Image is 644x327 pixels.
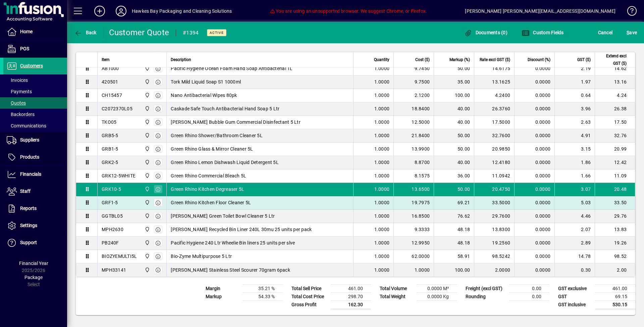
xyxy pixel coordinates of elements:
[509,292,549,301] td: 0.00
[171,105,279,112] span: Caskade Safe Touch Antibacterial Hand Soap 5 Ltr
[393,250,434,263] td: 62.0000
[434,75,474,89] td: 35.00
[102,119,116,125] div: TKO05
[102,213,123,219] div: GGTBL05
[478,213,510,219] div: 29.7600
[171,78,241,85] span: Tork Mild Liquid Soap S1 1000ml
[577,56,591,63] span: GST ($)
[520,26,566,39] button: Custom Fields
[393,75,434,89] td: 9.7500
[7,77,28,83] span: Invoices
[143,159,151,166] span: Central
[595,183,635,196] td: 20.48
[514,129,554,143] td: 0.0000
[554,183,595,196] td: 3.07
[143,65,151,72] span: Central
[143,118,151,126] span: Central
[554,210,595,223] td: 4.46
[74,30,97,35] span: Back
[3,200,67,217] a: Reports
[478,92,510,99] div: 4.2400
[143,145,151,153] span: Central
[393,143,434,156] td: 13.9900
[417,284,457,292] td: 0.0000 M³
[374,239,390,246] span: 1.0000
[554,156,595,169] td: 1.86
[462,284,509,292] td: Freight (excl GST)
[171,56,191,63] span: Description
[102,199,118,206] div: GRF1-5
[393,236,434,250] td: 12.9950
[434,263,474,277] td: 100.00
[374,199,390,206] span: 1.0000
[288,292,331,301] td: Total Cost Price
[143,78,151,86] span: Central
[393,183,434,196] td: 13.6500
[478,159,510,166] div: 12.4180
[171,186,244,193] span: Green Rhino Kitchen Degreaser 5L
[434,183,474,196] td: 50.00
[478,172,510,179] div: 11.0942
[288,301,331,309] td: Gross Profit
[132,6,232,16] div: Hawkes Bay Packaging and Cleaning Solutions
[171,159,279,166] span: Green Rhino Lemon Dishwash Liquid Detergent 5L
[478,119,510,125] div: 17.5000
[393,116,434,129] td: 12.5000
[434,223,474,236] td: 48.18
[20,137,39,143] span: Suppliers
[554,62,595,75] td: 2.19
[3,149,67,166] a: Products
[464,30,507,35] span: Documents (0)
[3,132,67,149] a: Suppliers
[102,226,123,233] div: MPH2630
[7,89,32,94] span: Payments
[243,292,283,301] td: 54.33 %
[143,253,151,260] span: Central
[376,292,417,301] td: Total Weight
[595,263,635,277] td: 2.00
[595,89,635,102] td: 4.24
[202,292,243,301] td: Markup
[3,97,67,109] a: Quotes
[595,301,635,309] td: 530.15
[183,28,199,38] div: #1394
[478,78,510,85] div: 13.1625
[202,284,243,292] td: Margin
[20,154,39,160] span: Products
[143,105,151,112] span: Central
[102,132,118,139] div: GRB5-5
[554,169,595,183] td: 1.66
[478,267,510,273] div: 2.0000
[622,1,636,23] a: Knowledge Base
[514,210,554,223] td: 0.0000
[393,89,434,102] td: 2.1200
[554,129,595,143] td: 4.91
[554,236,595,250] td: 2.89
[449,56,470,63] span: Markup (%)
[20,46,29,51] span: POS
[434,102,474,116] td: 40.00
[102,253,137,260] div: BIOZYEMULTI5L
[514,143,554,156] td: 0.0000
[478,239,510,246] div: 19.2560
[434,62,474,75] td: 50.00
[331,301,371,309] td: 162.30
[171,213,275,219] span: [PERSON_NAME] Green Toilet Bowl Cleaner 5 Ltr
[374,267,390,273] span: 1.0000
[478,132,510,139] div: 32.7600
[376,284,417,292] td: Total Volume
[374,65,390,72] span: 1.0000
[374,213,390,219] span: 1.0000
[102,105,132,112] div: C2072370L05
[171,172,246,179] span: Green Rhino Commercial Bleach 5L
[171,132,263,139] span: Green Rhino Shower/Bathroom Cleaner 5L
[3,217,67,234] a: Settings
[599,52,627,67] span: Extend excl GST ($)
[595,143,635,156] td: 20.99
[478,226,510,233] div: 13.8300
[171,119,301,125] span: [PERSON_NAME] Bubble Gum Commercial Disinfectant 5 Ltr
[393,102,434,116] td: 18.8400
[171,199,251,206] span: Green Rhino Kitchen Floor Cleaner 5L
[374,226,390,233] span: 1.0000
[625,26,639,39] button: Save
